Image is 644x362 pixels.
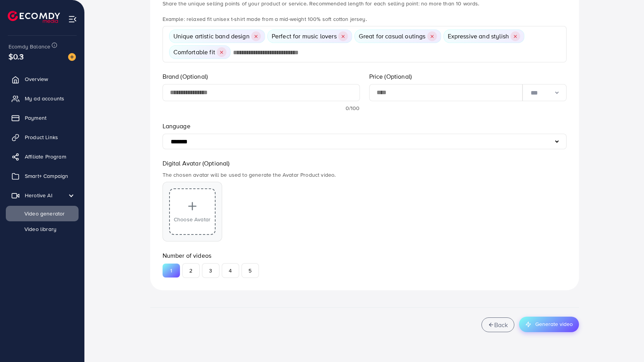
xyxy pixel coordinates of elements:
[14,210,65,217] span: Video generator
[6,71,79,87] a: Overview
[6,168,79,184] a: Smart+ Campaign
[272,32,337,41] span: Perfect for music lovers
[25,114,46,122] span: Payment
[241,263,259,278] button: 5
[369,72,567,81] label: Price (Optional)
[519,317,579,332] button: Generate video
[6,188,79,203] a: Herotive AI
[163,171,567,179] p: The chosen avatar will be used to generate the Avatar Product video.
[6,206,79,221] a: Video generator
[9,43,50,50] span: Ecomdy Balance
[359,32,426,41] span: Great for casual outings
[173,48,215,57] span: Comfortable fit
[14,225,57,233] span: Video library
[202,263,219,278] button: 3
[611,327,638,356] iframe: Chat
[163,251,567,260] label: Number of videos
[163,264,180,278] button: 1
[68,15,77,24] img: menu
[6,91,79,106] a: My ad accounts
[25,191,52,199] span: Herotive AI
[163,72,360,81] label: Brand (Optional)
[25,133,58,141] span: Product Links
[481,317,514,332] button: Back
[9,51,24,62] span: $0.3
[8,11,60,23] img: logo
[163,104,360,112] div: 0/100
[6,110,79,126] a: Payment
[25,172,68,180] span: Smart+ Campaign
[25,95,64,102] span: My ad accounts
[173,32,250,41] span: Unique artistic band design
[174,215,211,223] span: Choose Avatar
[6,221,79,237] a: Video library
[6,129,79,145] a: Product Links
[163,121,567,131] label: Language
[25,75,48,83] span: Overview
[6,149,79,164] a: Affiliate Program
[163,159,567,168] label: Digital Avatar (Optional)
[182,263,200,278] button: 2
[222,263,239,278] button: 4
[68,53,76,61] img: image
[448,32,509,41] span: Expressive and stylish
[25,153,66,160] span: Affiliate Program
